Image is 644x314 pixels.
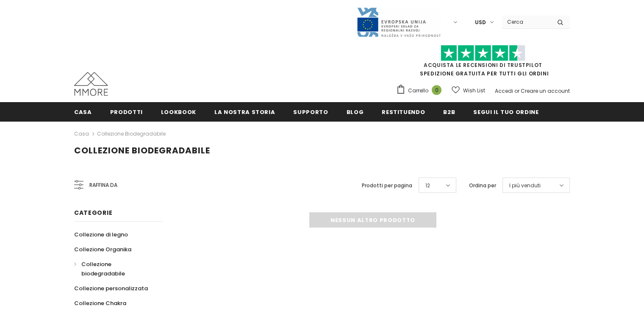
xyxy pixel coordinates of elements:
[463,86,485,95] span: Wish List
[443,102,455,121] a: B2B
[74,245,131,253] span: Collezione Organika
[110,108,143,116] span: Prodotti
[396,49,570,77] span: SPEDIZIONE GRATUITA PER TUTTI GLI ORDINI
[293,102,328,121] a: supporto
[74,72,108,96] img: Casi MMORE
[74,231,128,239] span: Collezione di legno
[74,102,92,121] a: Casa
[432,85,441,95] span: 0
[89,181,117,190] span: Raffina da
[502,16,551,28] input: Search Site
[469,181,496,190] label: Ordina per
[74,144,210,156] span: Collezione biodegradabile
[475,18,486,27] span: USD
[382,108,425,116] span: Restituendo
[74,296,126,311] a: Collezione Chakra
[81,260,125,278] span: Collezione biodegradabile
[362,181,412,190] label: Prodotti per pagina
[74,242,131,257] a: Collezione Organika
[74,208,112,217] span: Categorie
[473,108,539,116] span: Segui il tuo ordine
[425,181,430,190] span: 12
[74,281,148,296] a: Collezione personalizzata
[110,102,143,121] a: Prodotti
[74,108,92,116] span: Casa
[347,102,364,121] a: Blog
[347,108,364,116] span: Blog
[452,83,485,98] a: Wish List
[356,7,441,38] img: Javni Razpis
[382,102,425,121] a: Restituendo
[443,108,455,116] span: B2B
[74,257,154,281] a: Collezione biodegradabile
[74,129,89,139] a: Casa
[521,87,570,94] a: Creare un account
[97,130,166,137] a: Collezione biodegradabile
[509,181,541,190] span: I più venduti
[293,108,328,116] span: supporto
[74,284,148,292] span: Collezione personalizzata
[214,102,275,121] a: La nostra storia
[495,87,513,94] a: Accedi
[74,299,126,307] span: Collezione Chakra
[514,87,519,94] span: or
[441,45,525,61] img: Fidati di Pilot Stars
[214,108,275,116] span: La nostra storia
[396,84,446,97] a: Carrello 0
[356,18,441,25] a: Javni Razpis
[74,227,128,242] a: Collezione di legno
[161,108,196,116] span: Lookbook
[161,102,196,121] a: Lookbook
[408,86,428,95] span: Carrello
[424,61,542,69] a: Acquista le recensioni di TrustPilot
[473,102,539,121] a: Segui il tuo ordine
